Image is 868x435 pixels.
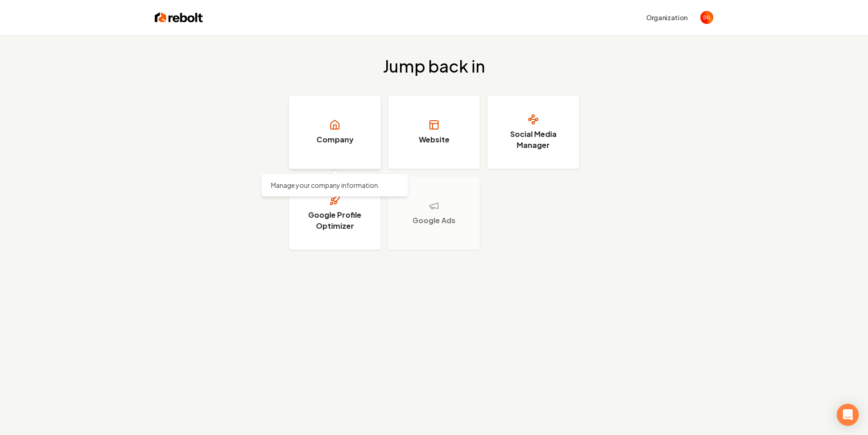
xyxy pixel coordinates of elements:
img: Daniel Goldstein [700,11,713,24]
h3: Website [419,134,450,145]
img: Rebolt Logo [155,11,203,24]
h3: Company [316,134,354,145]
a: Google Profile Optimizer [289,176,381,250]
button: Open user button [700,11,713,24]
div: Open Intercom Messenger [837,404,859,426]
p: Manage your company information. [271,181,399,190]
a: Company [289,96,381,169]
h2: Jump back in [383,57,485,75]
h3: Social Media Manager [499,129,568,151]
a: Website [388,96,480,169]
button: Organization [641,9,693,26]
a: Social Media Manager [487,96,579,169]
h3: Google Profile Optimizer [300,209,369,232]
h3: Google Ads [412,215,456,226]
